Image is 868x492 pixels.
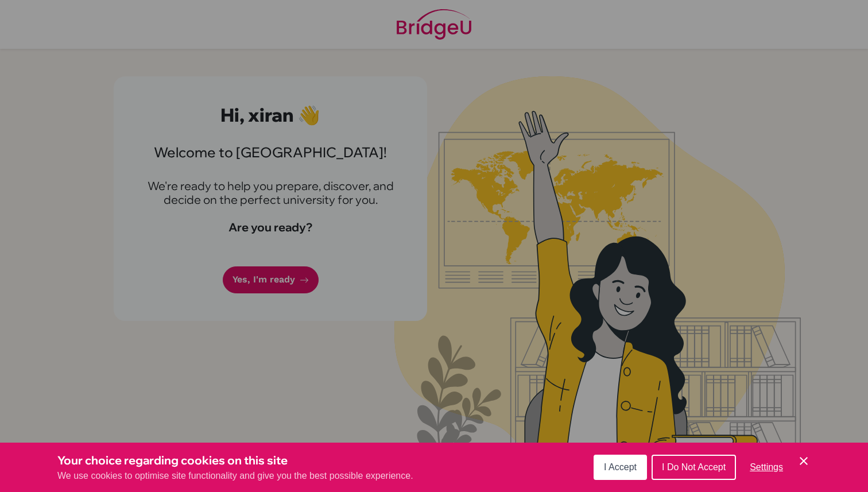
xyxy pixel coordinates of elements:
[57,469,413,483] p: We use cookies to optimise site functionality and give you the best possible experience.
[797,454,811,468] button: Save and close
[604,462,637,472] span: I Accept
[750,462,783,472] span: Settings
[741,456,792,479] button: Settings
[662,462,726,472] span: I Do Not Accept
[594,455,647,480] button: I Accept
[652,455,736,480] button: I Do Not Accept
[57,452,413,469] h3: Your choice regarding cookies on this site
